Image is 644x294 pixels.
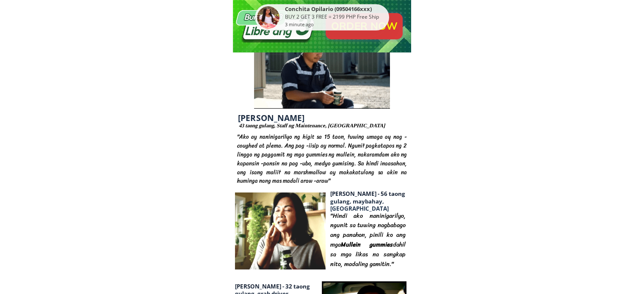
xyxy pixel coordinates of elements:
[322,11,407,40] p: ORDER Now
[239,121,388,130] div: 43 taong gulang, Staff ng Maintenance, [GEOGRAPHIC_DATA]
[285,14,387,21] div: BUY 2 GET 3 FREE = 2199 PHP Free Ship
[285,21,314,28] div: 3 minute ago
[330,190,409,212] h3: [PERSON_NAME] - 56 taong gulang, maybahay, [GEOGRAPHIC_DATA]
[330,212,406,269] div: "Hindi ako naninigarilyo, ngunit sa tuwing nagbabago ang panahon, pinili ko ang mga dahil sa mga ...
[285,6,387,14] div: Conchita Opilario (09504166xxx)
[341,239,393,250] span: Mullein gummies
[235,111,307,124] h3: [PERSON_NAME]
[237,133,407,186] div: "Ako ay naninigarilyo ng higit sa 15 taon, tuwing umaga ay nag -coughed at plema. Ang pag -iisip ...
